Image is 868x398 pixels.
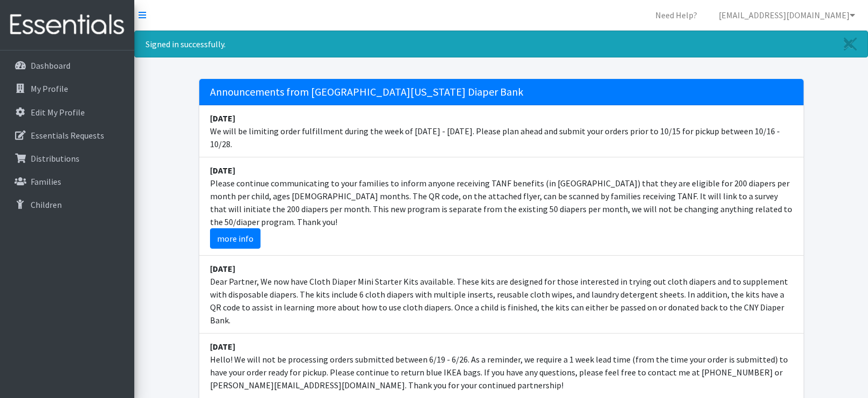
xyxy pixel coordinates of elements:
[134,31,868,57] div: Signed in successfully.
[210,341,235,352] strong: [DATE]
[31,107,85,118] p: Edit My Profile
[4,102,130,123] a: Edit My Profile
[4,171,130,192] a: Families
[31,130,104,141] p: Essentials Requests
[31,199,62,210] p: Children
[31,153,79,164] p: Distributions
[4,125,130,146] a: Essentials Requests
[199,79,804,105] h5: Announcements from [GEOGRAPHIC_DATA][US_STATE] Diaper Bank
[710,4,864,26] a: [EMAIL_ADDRESS][DOMAIN_NAME]
[210,263,235,274] strong: [DATE]
[4,148,130,169] a: Distributions
[210,165,235,176] strong: [DATE]
[4,55,130,76] a: Dashboard
[199,105,804,157] li: We will be limiting order fulfillment during the week of [DATE] - [DATE]. Please plan ahead and s...
[4,194,130,215] a: Children
[199,256,804,334] li: Dear Partner, We now have Cloth Diaper Mini Starter Kits available. These kits are designed for t...
[31,60,70,71] p: Dashboard
[210,113,235,124] strong: [DATE]
[833,31,867,57] a: Close
[31,83,68,94] p: My Profile
[4,7,130,43] img: HumanEssentials
[647,4,706,26] a: Need Help?
[210,228,261,249] a: more info
[199,157,804,256] li: Please continue communicating to your families to inform anyone receiving TANF benefits (in [GEOG...
[4,78,130,99] a: My Profile
[31,176,61,187] p: Families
